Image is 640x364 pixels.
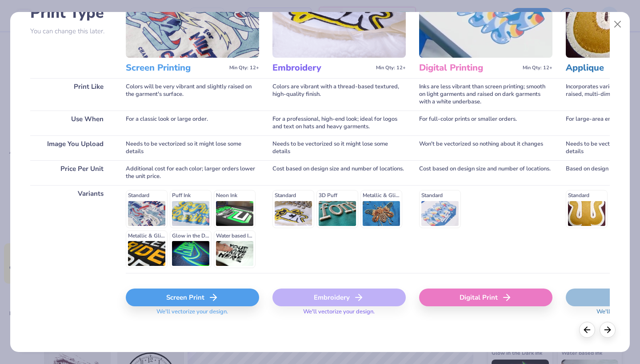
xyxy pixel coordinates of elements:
div: Variants [30,185,112,273]
div: Image You Upload [30,135,112,160]
div: Colors will be very vibrant and slightly raised on the garment's surface. [126,78,259,111]
div: For a classic look or large order. [126,111,259,135]
span: Min Qty: 12+ [376,65,406,71]
div: Embroidery [272,289,406,306]
h3: Digital Printing [419,62,519,74]
h3: Embroidery [272,62,372,74]
h3: Screen Printing [126,62,226,74]
span: We'll vectorize your design. [300,308,378,321]
div: Cost based on design size and number of locations. [272,160,406,185]
div: Cost based on design size and number of locations. [419,160,552,185]
div: Digital Print [419,289,552,306]
div: Inks are less vibrant than screen printing; smooth on light garments and raised on dark garments ... [419,78,552,111]
div: For full-color prints or smaller orders. [419,111,552,135]
p: You can change this later. [30,28,112,35]
div: For a professional, high-end look; ideal for logos and text on hats and heavy garments. [272,111,406,135]
div: Needs to be vectorized so it might lose some details [126,135,259,160]
button: Close [609,16,626,33]
div: Screen Print [126,289,259,306]
div: Additional cost for each color; larger orders lower the unit price. [126,160,259,185]
div: Use When [30,111,112,135]
div: Print Like [30,78,112,111]
span: We'll vectorize your design. [153,308,232,321]
span: Min Qty: 12+ [523,65,552,71]
div: Won't be vectorized so nothing about it changes [419,135,552,160]
div: Colors are vibrant with a thread-based textured, high-quality finish. [272,78,406,111]
div: Price Per Unit [30,160,112,185]
span: Min Qty: 12+ [229,65,259,71]
div: Needs to be vectorized so it might lose some details [272,135,406,160]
